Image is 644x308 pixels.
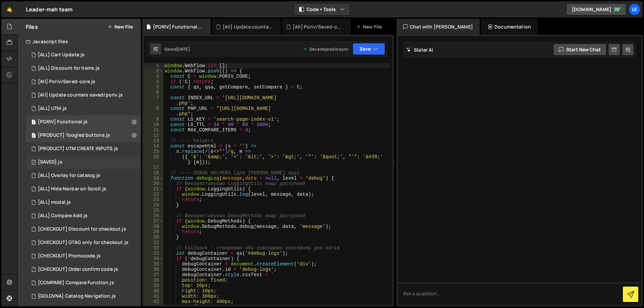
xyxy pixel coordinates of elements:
div: Dev and prod in sync [303,46,348,52]
div: 25 [144,208,163,213]
div: 42 [144,299,163,304]
div: 36 [144,267,163,272]
div: [CHECKOUT] GTAG only for checkout.js [38,240,128,246]
div: [All] Update counters saved/poriv.js [38,92,123,98]
a: Le [629,3,641,15]
div: 38 [144,278,163,283]
div: 16298/45324.js [26,102,141,115]
div: [PRODUCT] Toogled buttons.js [38,132,110,138]
div: 4 [144,79,163,84]
div: 24 [144,202,163,208]
div: 16298/45143.js [26,236,141,249]
div: 16298/45502.js [26,88,141,102]
div: 16298/45418.js [26,62,141,75]
div: 10 [144,122,163,127]
div: [All] Poriv/Saved-core.js [293,23,343,30]
div: [CHECKOUT] Order confirm code.js [38,266,118,272]
div: New File [356,23,384,30]
div: 17 [144,165,163,170]
div: 2 [144,68,163,74]
div: 29 [144,229,163,235]
div: 16298/45098.js [26,209,141,223]
div: Leader-mah team [26,5,72,13]
div: 6 [144,90,163,95]
span: 1 [32,160,36,166]
div: 40 [144,288,163,294]
div: 16298/45326.js [26,142,141,156]
h2: Slater AI [407,47,433,53]
div: [CHECKOUT] Discount for checkout.js [38,226,126,232]
div: [ALL] Cart Update.js [38,52,85,58]
div: [All] Update counters saved/poriv.js [223,23,273,30]
div: 27 [144,219,163,224]
div: 39 [144,283,163,288]
div: [ALL] Discount for items.js [38,65,100,71]
div: [CHECKOUT] Promocode.js [38,253,101,259]
a: [DOMAIN_NAME] [566,3,627,15]
div: 7 [144,95,163,106]
div: 16298/45501.js [26,75,141,88]
div: [DATE] [176,46,190,52]
div: [PORIV] Functional.js [38,119,88,125]
div: Chat with [PERSON_NAME] [396,19,480,35]
div: [ALL] Compare Add.js [38,213,88,219]
div: 16298/45504.js [26,129,141,142]
div: 22 [144,192,163,197]
div: 8 [144,106,163,117]
div: 16 [144,154,163,165]
div: 15 [144,149,163,154]
button: Save [353,43,385,55]
div: [ALL] modal.js [38,199,71,205]
div: 21 [144,186,163,192]
div: 16298/44855.js [26,290,141,303]
span: 1 [32,120,36,125]
div: 33 [144,251,163,256]
div: [SAVED].js [38,159,62,165]
div: 13 [144,138,163,143]
div: 14 [144,143,163,149]
div: 16298/45243.js [26,223,141,236]
div: 16298/45505.js [26,156,141,169]
div: 9 [144,117,163,122]
div: 34 [144,256,163,261]
div: 28 [144,224,163,229]
div: 37 [144,272,163,278]
div: 1 [144,63,163,68]
div: 41 [144,294,163,299]
div: 16298/44879.js [26,263,141,276]
div: 3 [144,74,163,79]
div: 35 [144,261,163,267]
div: [PRODUCT] UTM CREATE INPUTS.js [38,146,118,152]
div: 18 [144,170,163,176]
div: Javascript files [18,35,141,48]
div: [All] Poriv/Saved-core.js [38,79,95,85]
div: Saved [164,46,190,52]
div: [GOLOVNA] Catalog Navigation.js [38,293,116,299]
div: 23 [144,197,163,202]
div: 16298/45065.js [26,276,141,290]
div: 32 [144,245,163,251]
div: 16298/44976.js [26,196,141,209]
a: 🤙 [1,1,18,17]
div: 11 [144,127,163,133]
div: 16298/45506.js [26,115,141,129]
div: 20 [144,181,163,186]
div: 31 [144,240,163,245]
button: Code + Tools [294,3,350,15]
div: 26 [144,213,163,219]
div: 16298/44467.js [26,48,141,62]
span: 3 [32,133,36,139]
div: [ALL] Hide Navbar on Scroll.js [38,186,106,192]
button: New File [108,24,133,29]
div: [ALL] UTM.js [38,106,67,112]
div: Documentation [481,19,538,35]
div: 16298/45144.js [26,249,141,263]
div: [PORIV] Functional.js [153,23,202,30]
button: Start new chat [553,44,606,56]
div: 5 [144,84,163,90]
div: [ALL] Overlay for catalog.js [38,173,100,179]
h2: Files [26,23,38,30]
div: 12 [144,133,163,138]
div: 16298/45111.js [26,169,141,182]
